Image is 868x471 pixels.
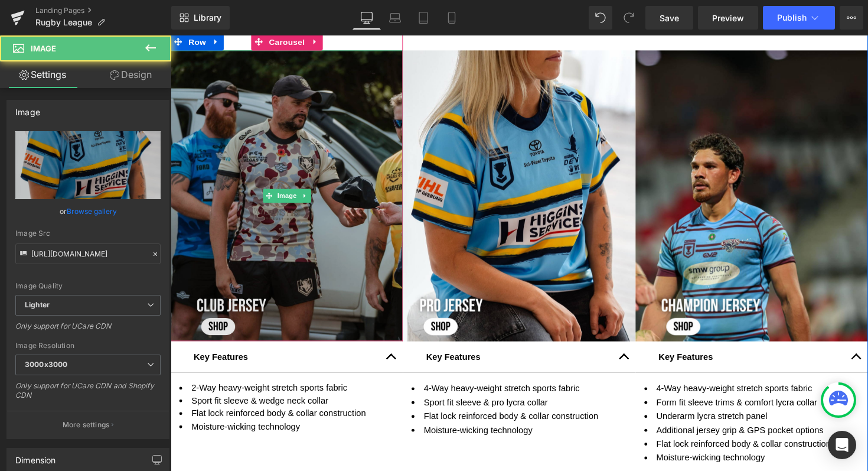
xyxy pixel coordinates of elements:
span: Preview [712,12,744,24]
img: Norths Devils in EV2 Sportswear Pro Jersey [238,15,476,313]
strong: Key Features [500,324,556,334]
b: 3000x3000 [25,360,67,369]
li: Additional jersey grip & GPS pocket options [485,397,706,411]
span: Publish [777,13,807,22]
li: Flat lock reinforced body & collar construction [9,381,229,394]
li: 2-Way heavy-weight stretch sports fabric [9,355,229,368]
a: Landing Pages [35,6,171,15]
span: Save [660,12,679,24]
a: Preview [698,6,758,30]
input: Link [15,243,161,264]
button: Undo [589,6,612,30]
span: Image [107,157,132,171]
div: Image [15,100,40,117]
a: Laptop [381,6,409,30]
a: Design [88,61,174,88]
a: Desktop [353,6,381,30]
div: Image Src [15,229,161,238]
div: or [15,205,161,217]
b: Lighter [25,300,50,309]
p: More settings [63,420,110,430]
button: Redo [617,6,641,30]
a: Mobile [438,6,466,30]
a: New Library [171,6,230,30]
li: 4-Way heavy-weight stretch sports fabric [485,355,706,369]
li: Underarm lycra stretch panel [485,383,706,397]
li: Moisture-wicking technology [247,397,467,411]
a: Tablet [409,6,438,30]
span: Image [31,44,56,53]
li: Moisture-wicking technology [9,394,229,407]
li: Sport fit sleeve & wedge neck collar [9,368,229,381]
img: CQ Capras in EV2 Sportswear Champion Jersey [477,15,714,313]
li: Flat lock reinforced body & collar construction [485,411,706,425]
li: Moisture-wicking technology [485,425,706,440]
div: Only support for UCare CDN and Shopify CDN [15,381,161,408]
li: Flat lock reinforced body & collar construction [247,383,467,397]
a: Expand / Collapse [131,157,143,171]
strong: Key Features [24,324,79,334]
li: Sport fit sleeve & pro lycra collar [247,369,467,383]
button: More [840,6,863,30]
a: Browse gallery [67,201,117,222]
div: Only support for UCare CDN [15,321,161,339]
button: Publish [763,6,835,30]
span: Rugby League [35,18,92,27]
li: Form fit sleeve trims & comfort lycra collar [485,369,706,383]
div: Image Resolution [15,342,161,350]
button: More settings [7,411,169,438]
span: Library [194,12,221,23]
div: Open Intercom Messenger [828,431,856,459]
li: 4-Way heavy-weight stretch sports fabric [247,355,467,369]
div: Dimension [15,449,56,465]
div: Image Quality [15,282,161,290]
strong: Key Features [262,324,317,334]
